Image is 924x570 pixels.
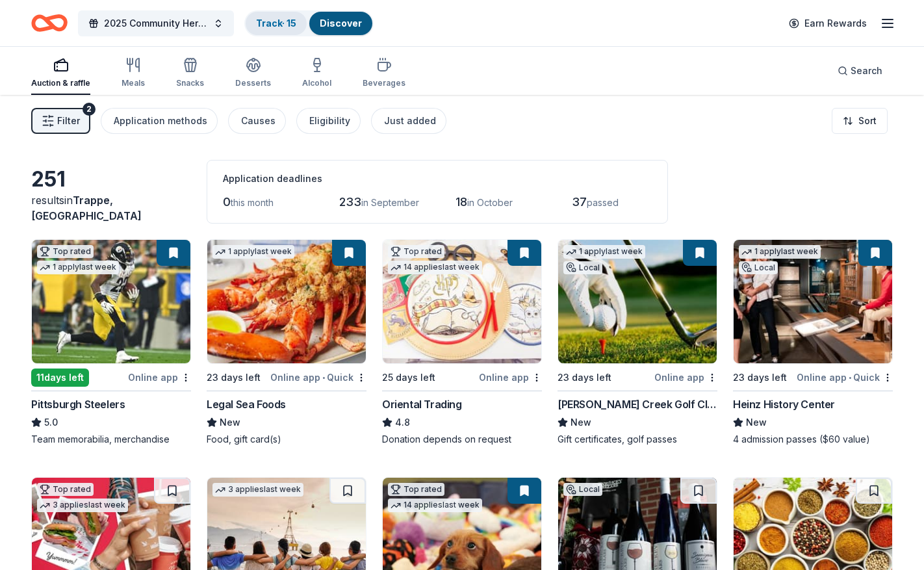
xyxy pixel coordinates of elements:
[467,197,513,208] span: in October
[78,10,234,36] button: 2025 Community Heroes Celebration
[322,372,325,383] span: •
[382,433,542,446] div: Donation depends on request
[851,63,882,79] span: Search
[395,415,410,430] span: 4.8
[231,197,274,208] span: this month
[31,396,125,412] div: Pittsburgh Steelers
[734,240,892,363] img: Image for Heinz History Center
[235,52,271,95] button: Desserts
[235,78,271,88] div: Desserts
[739,261,778,274] div: Local
[31,239,191,446] a: Image for Pittsburgh SteelersTop rated1 applylast week11days leftOnline appPittsburgh Steelers5.0...
[479,369,542,385] div: Online app
[220,415,240,430] span: New
[558,240,717,363] img: Image for Landis Creek Golf Club
[558,370,611,385] div: 23 days left
[781,12,875,35] a: Earn Rewards
[302,78,331,88] div: Alcohol
[83,103,96,116] div: 2
[739,245,821,259] div: 1 apply last week
[37,261,119,274] div: 1 apply last week
[320,18,362,29] a: Discover
[383,240,541,363] img: Image for Oriental Trading
[241,113,276,129] div: Causes
[363,78,405,88] div: Beverages
[31,166,191,192] div: 251
[128,369,191,385] div: Online app
[256,18,296,29] a: Track· 15
[31,194,142,222] span: in
[388,261,482,274] div: 14 applies last week
[563,483,602,496] div: Local
[176,78,204,88] div: Snacks
[339,195,361,209] span: 233
[571,415,591,430] span: New
[31,108,90,134] button: Filter2
[733,396,835,412] div: Heinz History Center
[37,245,94,258] div: Top rated
[858,113,877,129] span: Sort
[207,239,366,446] a: Image for Legal Sea Foods1 applylast week23 days leftOnline app•QuickLegal Sea FoodsNewFood, gift...
[101,108,218,134] button: Application methods
[572,195,587,209] span: 37
[733,239,893,446] a: Image for Heinz History Center1 applylast weekLocal23 days leftOnline app•QuickHeinz History Cent...
[849,372,851,383] span: •
[176,52,204,95] button: Snacks
[57,113,80,129] span: Filter
[371,108,446,134] button: Just added
[558,433,717,446] div: Gift certificates, golf passes
[587,197,619,208] span: passed
[382,396,462,412] div: Oriental Trading
[388,483,444,496] div: Top rated
[31,369,89,387] div: 11 days left
[733,433,893,446] div: 4 admission passes ($60 value)
[388,499,482,512] div: 14 applies last week
[244,10,374,36] button: Track· 15Discover
[302,52,331,95] button: Alcohol
[309,113,350,129] div: Eligibility
[31,52,90,95] button: Auction & raffle
[104,16,208,31] span: 2025 Community Heroes Celebration
[382,370,435,385] div: 25 days left
[207,433,366,446] div: Food, gift card(s)
[31,8,68,38] a: Home
[388,245,444,258] div: Top rated
[384,113,436,129] div: Just added
[31,433,191,446] div: Team memorabilia, merchandise
[228,108,286,134] button: Causes
[827,58,893,84] button: Search
[563,261,602,274] div: Local
[361,197,419,208] span: in September
[37,483,94,496] div: Top rated
[212,245,294,259] div: 1 apply last week
[32,240,190,363] img: Image for Pittsburgh Steelers
[122,52,145,95] button: Meals
[223,195,231,209] span: 0
[832,108,888,134] button: Sort
[207,240,366,363] img: Image for Legal Sea Foods
[212,483,303,497] div: 3 applies last week
[456,195,467,209] span: 18
[31,78,90,88] div: Auction & raffle
[207,370,261,385] div: 23 days left
[797,369,893,385] div: Online app Quick
[746,415,767,430] span: New
[654,369,717,385] div: Online app
[563,245,645,259] div: 1 apply last week
[558,396,717,412] div: [PERSON_NAME] Creek Golf Club
[270,369,366,385] div: Online app Quick
[558,239,717,446] a: Image for Landis Creek Golf Club1 applylast weekLocal23 days leftOnline app[PERSON_NAME] Creek Go...
[44,415,58,430] span: 5.0
[733,370,787,385] div: 23 days left
[114,113,207,129] div: Application methods
[382,239,542,446] a: Image for Oriental TradingTop rated14 applieslast week25 days leftOnline appOriental Trading4.8Do...
[37,499,128,512] div: 3 applies last week
[31,194,142,222] span: Trappe, [GEOGRAPHIC_DATA]
[363,52,405,95] button: Beverages
[31,192,191,224] div: results
[122,78,145,88] div: Meals
[223,171,652,187] div: Application deadlines
[207,396,286,412] div: Legal Sea Foods
[296,108,361,134] button: Eligibility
